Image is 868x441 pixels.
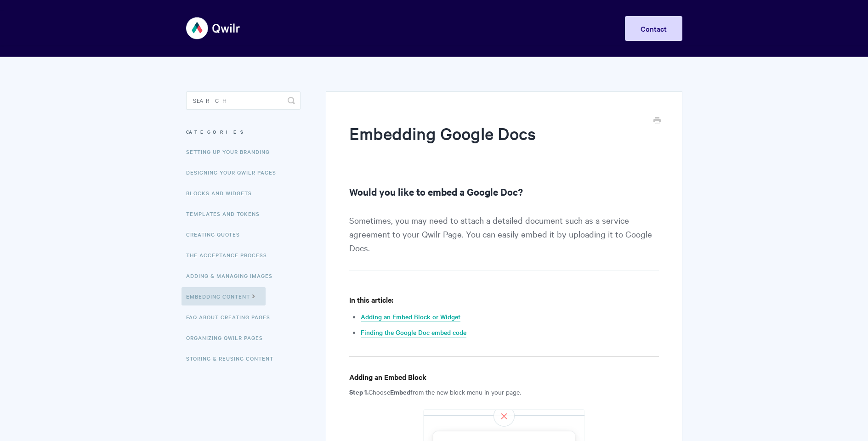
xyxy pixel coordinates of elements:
h4: Adding an Embed Block [349,371,658,383]
p: Choose from the new block menu in your page. [349,386,658,397]
a: The Acceptance Process [186,246,274,264]
a: Setting up your Branding [186,142,277,161]
input: Search [186,91,301,110]
a: Print this Article [653,116,661,126]
a: Finding the Google Doc embed code [361,328,466,338]
h2: Would you like to embed a Google Doc? [349,184,658,199]
a: Contact [625,16,682,41]
a: Creating Quotes [186,225,247,243]
a: Storing & Reusing Content [186,349,280,367]
a: Adding & Managing Images [186,266,279,285]
a: Embedding Content [182,287,266,305]
a: Templates and Tokens [186,204,267,223]
a: Blocks and Widgets [186,184,259,202]
strong: Step 1. [349,387,369,396]
a: FAQ About Creating Pages [186,308,277,326]
strong: In this article: [349,294,393,305]
a: Designing Your Qwilr Pages [186,163,283,181]
a: Organizing Qwilr Pages [186,328,270,347]
strong: Embed [390,387,410,396]
a: Adding an Embed Block or Widget [361,312,460,322]
p: Sometimes, you may need to attach a detailed document such as a service agreement to your Qwilr P... [349,213,658,271]
h3: Categories [186,124,301,140]
h1: Embedding Google Docs [349,122,645,161]
img: Qwilr Help Center [186,11,241,45]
